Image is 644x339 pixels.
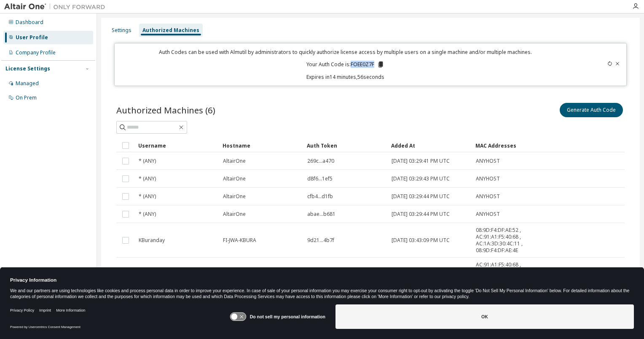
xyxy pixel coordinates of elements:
[112,27,131,34] div: Settings
[392,175,450,182] span: [DATE] 03:29:43 PM UTC
[120,73,571,81] p: Expires in 14 minutes, 56 seconds
[223,193,246,200] span: AltairOne
[142,27,199,34] div: Authorized Machines
[476,227,531,254] span: 08:9D:F4:DF:AE:52 , AC:91:A1:F5:40:68 , AC:1A:3D:30:4C:11 , 08:9D:F4:DF:AE:4E
[139,211,156,218] span: * (ANY)
[223,158,246,164] span: AltairOne
[16,19,43,26] div: Dashboard
[306,61,384,68] p: Your Auth Code is: FOEE0Z7F
[16,94,37,101] div: On Prem
[116,104,215,116] span: Authorized Machines (6)
[476,175,500,182] span: ANYHOST
[139,237,165,244] span: KBuranday
[560,103,623,117] button: Generate Auth Code
[391,139,469,152] div: Added At
[475,139,532,152] div: MAC Addresses
[307,211,335,218] span: abae...b681
[138,139,216,152] div: Username
[307,158,334,164] span: 269c...a470
[307,139,384,152] div: Auth Token
[476,211,500,218] span: ANYHOST
[476,261,531,295] span: AC:91:A1:F5:40:68 , 08:9D:F4:DF:AE:52 , 08:9D:F4:DF:AE:4E , 00:FF:05:CD:EA:DC , AC:91:A1:F5:40:69
[476,193,500,200] span: ANYHOST
[120,48,571,56] p: Auth Codes can be used with Almutil by administrators to quickly authorize license access by mult...
[392,158,450,164] span: [DATE] 03:29:41 PM UTC
[392,193,450,200] span: [DATE] 03:29:44 PM UTC
[16,49,56,56] div: Company Profile
[5,65,50,72] div: License Settings
[476,158,500,164] span: ANYHOST
[223,175,246,182] span: AltairOne
[392,237,450,244] span: [DATE] 03:43:09 PM UTC
[16,34,48,41] div: User Profile
[223,139,300,152] div: Hostname
[139,193,156,200] span: * (ANY)
[307,193,333,200] span: cfb4...d1fb
[223,211,246,218] span: AltairOne
[307,175,333,182] span: d8f6...1ef5
[139,158,156,164] span: * (ANY)
[307,237,334,244] span: 9d21...4b7f
[4,3,110,11] img: Altair One
[223,237,256,244] span: FI-JWA-KBURA
[16,80,39,87] div: Managed
[139,175,156,182] span: * (ANY)
[392,211,450,218] span: [DATE] 03:29:44 PM UTC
